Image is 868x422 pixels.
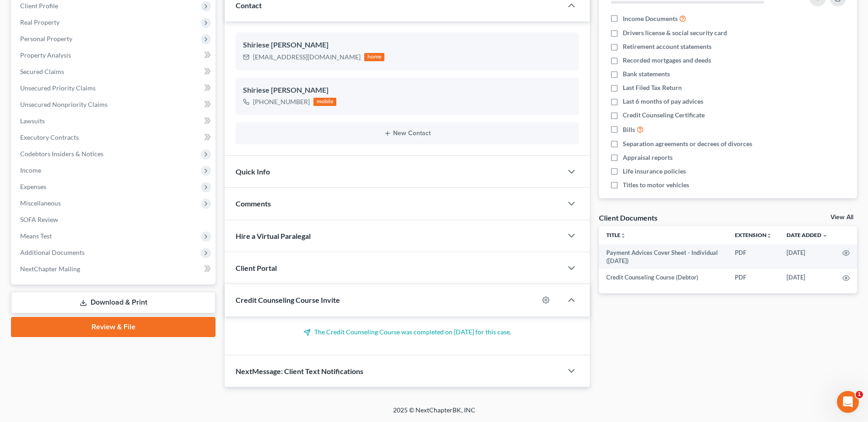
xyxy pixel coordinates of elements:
td: Credit Counseling Course (Debtor) [599,269,728,285]
div: [EMAIL_ADDRESS][DOMAIN_NAME] [253,53,361,62]
td: Payment Advices Cover Sheet - Individual ([DATE]) [599,244,728,269]
span: Retirement account statements [623,42,712,51]
span: Client Profile [20,2,58,10]
span: Hire a Virtual Paralegal [236,232,311,240]
span: Appraisal reports [623,153,673,162]
span: Titles to motor vehicles [623,180,689,190]
div: Shiriese [PERSON_NAME] [243,40,571,51]
span: Unsecured Priority Claims [20,84,96,92]
div: mobile [313,98,336,106]
span: Income [20,166,41,174]
td: PDF [728,244,779,269]
span: Comments [236,199,271,208]
span: Personal Property [20,35,72,42]
i: expand_more [822,233,828,238]
span: Bills [623,125,635,134]
span: Expenses [20,183,46,190]
a: Review & File [11,317,216,337]
a: Unsecured Nonpriority Claims [13,96,216,113]
a: Date Added expand_more [787,232,828,238]
span: Real Property [20,18,59,26]
span: Drivers license & social security card [623,28,727,37]
a: Download & Print [11,292,216,313]
td: [DATE] [779,244,835,269]
span: Bank statements [623,69,670,79]
span: NextMessage: Client Text Notifications [236,367,363,375]
a: Executory Contracts [13,129,216,146]
td: PDF [728,269,779,285]
span: Miscellaneous [20,199,61,207]
i: unfold_more [620,233,626,238]
span: Last 6 months of pay advices [623,97,703,106]
span: NextChapter Mailing [20,265,80,273]
a: Property Analysis [13,47,216,63]
span: Life insurance policies [623,167,686,176]
a: View All [830,214,853,221]
span: Property Analysis [20,51,71,59]
div: home [364,53,384,61]
span: Quick Info [236,167,270,176]
span: Client Portal [236,264,277,272]
span: Additional Documents [20,248,85,256]
span: Credit Counseling Course Invite [236,295,340,304]
div: Shiriese [PERSON_NAME] [243,85,571,96]
div: Client Documents [599,213,658,222]
span: Credit Counseling Certificate [623,111,705,120]
a: Unsecured Priority Claims [13,80,216,96]
i: unfold_more [766,233,772,238]
a: Secured Claims [13,63,216,80]
iframe: Intercom live chat [837,391,859,413]
span: Codebtors Insiders & Notices [20,150,103,158]
button: New Contact [243,130,571,137]
span: 1 [856,391,863,398]
a: NextChapter Mailing [13,261,216,277]
a: Lawsuits [13,113,216,129]
span: Lawsuits [20,117,45,125]
div: [PHONE_NUMBER] [253,97,310,106]
span: SOFA Review [20,216,58,223]
span: Secured Claims [20,68,64,75]
a: SOFA Review [13,211,216,228]
span: Recorded mortgages and deeds [623,56,711,65]
a: Extensionunfold_more [735,232,772,238]
span: Executory Contracts [20,133,79,141]
span: Last Filed Tax Return [623,83,682,92]
span: Income Documents [623,14,678,23]
p: The Credit Counseling Course was completed on [DATE] for this case. [236,327,579,337]
td: [DATE] [779,269,835,285]
span: Separation agreements or decrees of divorces [623,139,752,148]
span: Contact [236,1,262,10]
a: Titleunfold_more [606,232,626,238]
span: Unsecured Nonpriority Claims [20,100,108,108]
span: Means Test [20,232,52,240]
div: 2025 © NextChapterBK, INC [173,406,695,422]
